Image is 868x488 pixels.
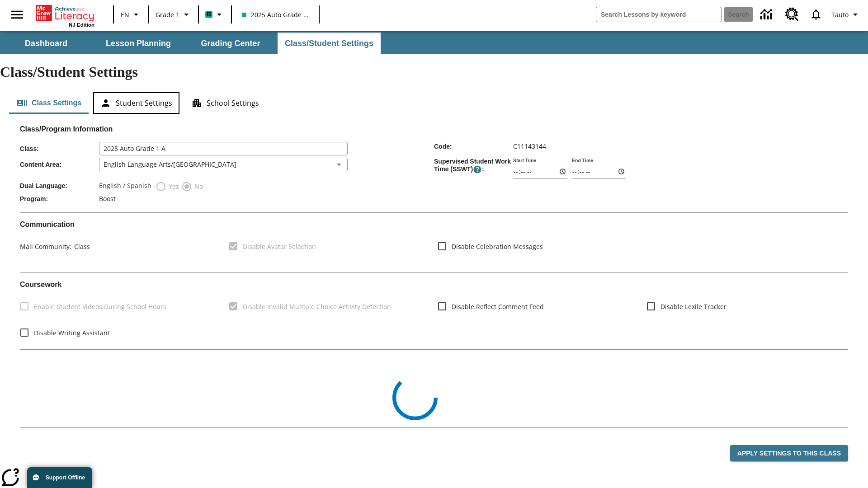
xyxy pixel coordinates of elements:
h2: Course work [20,280,848,289]
div: Class/Program Information [20,134,848,205]
span: B [207,9,211,20]
div: Coursework [20,280,848,342]
span: C11143144 [513,142,546,150]
button: Grade: Grade 1, Select a grade [152,6,195,23]
button: Student Settings [93,92,179,114]
span: Support Offline [46,474,85,481]
span: Disable Avatar Selection [243,242,316,251]
span: Class [71,242,90,251]
input: Class [99,142,348,155]
span: Program : [20,195,99,202]
span: Content Area : [20,161,99,168]
button: Class/Student Settings [278,33,381,54]
span: 2025 Auto Grade 1 A [242,10,309,19]
span: Yes [166,182,179,191]
div: English Language Arts/[GEOGRAPHIC_DATA] [99,158,348,171]
label: End Time [572,157,593,164]
button: Class Settings [9,92,89,114]
span: Boost [99,194,116,203]
span: Disable Invalid Multiple Choice Activity Detection [243,302,391,311]
button: School Settings [184,92,266,114]
span: Code : [434,143,513,150]
h2: Class/Program Information [20,125,848,133]
button: Grading Center [185,33,276,54]
button: Language: EN, Select a language [117,6,146,23]
span: Class : [20,145,99,152]
span: Grade 1 [156,10,179,19]
span: Tauto [831,10,849,19]
label: Start Time [513,157,536,164]
span: NJ Edition [69,22,94,28]
div: Class Collections [20,357,848,420]
span: No [192,182,203,191]
button: Supervised Student Work Time is the timeframe when students can take LevelSet and when lessons ar... [473,165,482,174]
label: English / Spanish [99,181,151,192]
div: Class/Student Settings [9,92,859,114]
button: Apply Settings to this Class [730,445,848,462]
a: Home [36,4,94,22]
a: Notifications [804,3,828,26]
button: Support Offline [27,467,92,488]
div: Communication [20,220,848,265]
a: Data Center [755,2,780,27]
input: search field [596,7,721,22]
span: Disable Writing Assistant [34,328,110,338]
div: Home [36,3,94,28]
button: Dashboard [1,33,91,54]
a: Resource Center, Will open in new tab [780,2,804,27]
span: Enable Student Videos During School Hours [34,302,166,311]
button: Lesson Planning [93,33,184,54]
button: Profile/Settings [828,6,864,23]
span: Mail Community : [20,242,71,251]
span: Disable Reflect Comment Feed [452,302,544,311]
h2: Communication [20,220,848,229]
button: Boost Class color is teal. Change class color [202,6,228,23]
span: Disable Lexile Tracker [660,302,726,311]
span: Disable Celebration Messages [452,242,543,251]
span: Supervised Student Work Time (SSWT) : [434,158,513,174]
span: Dual Language : [20,182,99,189]
span: EN [121,10,129,19]
button: Open side menu [4,1,30,28]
